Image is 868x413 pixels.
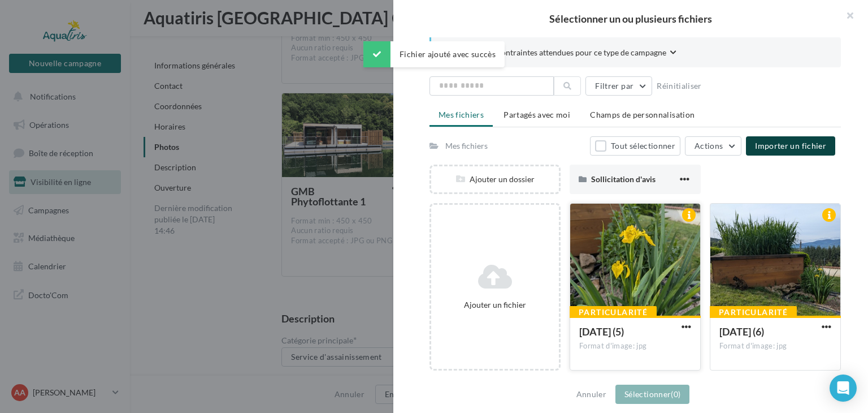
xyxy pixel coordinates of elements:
div: Fichier ajouté avec succès [363,41,505,67]
button: Importer un fichier [746,136,835,156]
span: (0) [671,389,680,399]
button: Consulter les contraintes attendues pour ce type de campagne [449,46,676,61]
span: Consulter les contraintes attendues pour ce type de campagne [449,47,666,58]
div: Open Intercom Messenger [830,375,857,402]
div: Particularité [570,306,657,319]
span: Sollicitation d'avis [591,174,656,184]
button: Actions [685,136,741,156]
span: Actions [695,141,723,150]
h2: Sélectionner un ou plusieurs fichiers [411,14,850,24]
div: Format d'image: jpg [719,341,831,351]
div: Ajouter un dossier [431,174,559,185]
div: Mes fichiers [445,140,488,152]
button: Annuler [572,388,611,401]
span: Champs de personnalisation [590,110,695,119]
span: 26mai2025 (6) [719,325,764,338]
div: Particularité [710,306,797,319]
span: Mes fichiers [439,110,484,119]
button: Tout sélectionner [590,136,680,156]
span: Importer un fichier [755,141,826,150]
span: Partagés avec moi [504,110,570,119]
div: Ajouter un fichier [436,299,554,311]
button: Réinitialiser [652,79,706,93]
button: Sélectionner(0) [615,385,689,404]
div: Format d'image: jpg [579,341,691,351]
button: Filtrer par [585,76,652,96]
span: 26mai2025 (5) [579,325,624,338]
